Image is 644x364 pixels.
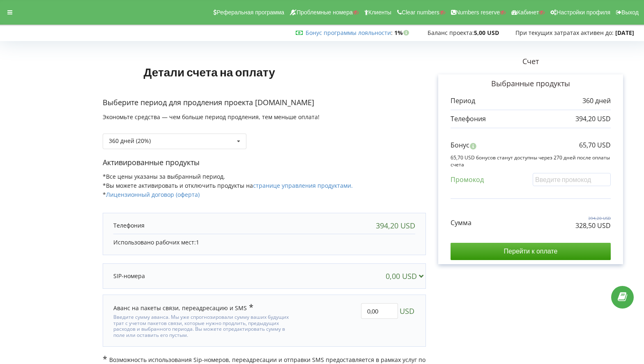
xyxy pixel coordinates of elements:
[103,182,353,189] span: *Вы можете активировать и отключить продукты на
[106,191,200,198] a: Лицензионный договор (оферта)
[451,78,611,89] p: Выбранные продукты
[113,238,415,247] p: Использовано рабочих мест:
[575,215,611,221] p: 394,20 USD
[402,9,439,16] span: Clear numbers
[582,96,611,106] p: 360 дней
[575,221,611,230] p: 328,50 USD
[615,29,634,37] strong: [DATE]
[103,113,320,121] span: Экономьте средства — чем больше период продления, тем меньше оплата!
[451,114,486,124] p: Телефония
[428,29,474,37] span: Баланс проекта:
[533,173,611,186] input: Введите промокод
[621,9,639,16] span: Выход
[400,303,414,319] span: USD
[109,138,151,144] div: 360 дней (20%)
[103,52,316,92] h1: Детали счета на оплату
[451,141,469,150] p: Бонус
[297,9,353,16] span: Проблемные номера
[557,9,610,16] span: Настройки профиля
[113,221,145,230] p: Телефония
[575,114,611,124] p: 394,20 USD
[515,29,614,37] span: При текущих затратах активен до:
[426,56,635,67] p: Счет
[451,243,611,260] input: Перейти к оплате
[517,9,539,16] span: Кабинет
[376,221,415,230] div: 394,20 USD
[579,141,611,150] p: 65,70 USD
[196,238,199,246] span: 1
[394,29,411,37] strong: 1%
[216,9,284,16] span: Реферальная программа
[103,173,225,180] span: *Все цены указаны за выбранный период.
[113,303,253,312] div: Аванс на пакеты связи, переадресацию и SMS
[451,96,475,106] p: Период
[474,29,499,37] strong: 5,00 USD
[103,157,426,168] p: Активированные продукты
[103,97,426,108] p: Выберите период для продления проекта [DOMAIN_NAME]
[113,312,298,338] div: Введите сумму аванса. Мы уже спрогнозировали сумму ваших будущих трат с учетом пакетов связи, кот...
[306,29,393,37] span: :
[456,9,500,16] span: Numbers reserve
[306,29,391,37] a: Бонус программы лояльности
[368,9,391,16] span: Клиенты
[451,218,471,228] p: Сумма
[451,154,611,168] p: 65,70 USD бонусов станут доступны через 270 дней после оплаты счета
[253,182,353,189] a: странице управления продуктами.
[113,272,145,280] p: SIP-номера
[386,272,427,280] div: 0,00 USD
[451,175,484,184] p: Промокод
